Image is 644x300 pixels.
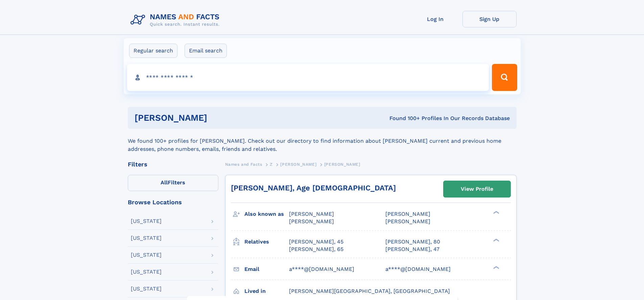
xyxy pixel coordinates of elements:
h3: Lived in [244,285,289,297]
span: Z [270,162,273,167]
div: ❯ [492,265,500,270]
input: search input [127,64,489,91]
a: [PERSON_NAME] [280,160,316,168]
button: Search Button [492,64,517,91]
a: [PERSON_NAME], 47 [385,246,439,253]
span: [PERSON_NAME] [385,211,430,217]
span: [PERSON_NAME] [289,218,334,225]
div: [US_STATE] [131,218,162,224]
span: [PERSON_NAME] [289,211,334,217]
div: ❯ [492,210,500,215]
a: Log In [408,11,462,27]
a: View Profile [444,181,510,197]
h3: Relatives [244,236,289,248]
h3: Also known as [244,208,289,220]
div: [US_STATE] [131,286,162,292]
div: We found 100+ profiles for [PERSON_NAME]. Check out our directory to find information about [PERS... [128,129,517,153]
div: Found 100+ Profiles In Our Records Database [298,115,510,122]
h1: [PERSON_NAME] [135,114,299,122]
div: [US_STATE] [131,252,162,258]
div: [US_STATE] [131,269,162,275]
span: [PERSON_NAME] [280,162,316,167]
div: View Profile [461,181,493,197]
a: [PERSON_NAME], 45 [289,238,343,246]
img: Logo Names and Facts [128,11,225,29]
div: ❯ [492,238,500,242]
span: [PERSON_NAME] [385,218,430,225]
label: Email search [185,44,227,58]
span: All [161,179,168,186]
span: [PERSON_NAME][GEOGRAPHIC_DATA], [GEOGRAPHIC_DATA] [289,288,450,294]
h3: Email [244,263,289,275]
label: Filters [128,175,218,191]
a: [PERSON_NAME], Age [DEMOGRAPHIC_DATA] [231,184,396,192]
div: Browse Locations [128,199,218,205]
a: [PERSON_NAME], 80 [385,238,440,246]
a: [PERSON_NAME], 65 [289,246,343,253]
div: [US_STATE] [131,235,162,241]
a: Z [270,160,273,168]
div: Filters [128,161,218,167]
label: Regular search [129,44,177,58]
span: [PERSON_NAME] [324,162,360,167]
a: Sign Up [462,11,517,27]
a: Names and Facts [225,160,262,168]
